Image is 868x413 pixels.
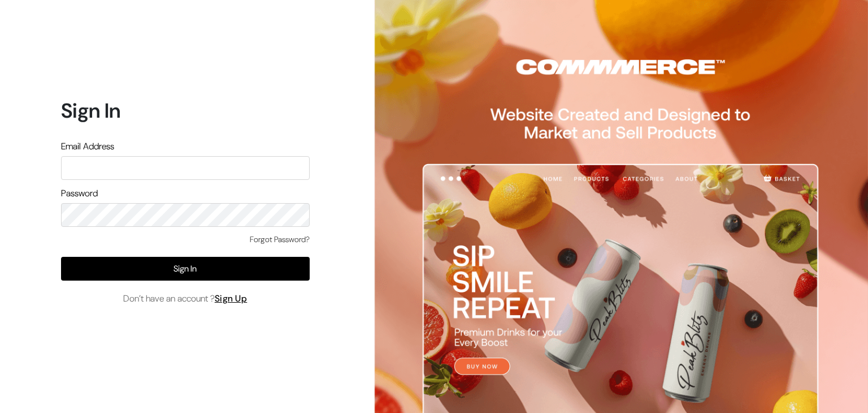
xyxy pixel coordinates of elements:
[61,140,114,153] label: Email Address
[250,234,310,246] a: Forgot Password?
[61,187,98,200] label: Password
[123,292,248,306] span: Don’t have an account ?
[61,98,310,123] h1: Sign In
[61,257,310,281] button: Sign In
[215,292,248,304] a: Sign Up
